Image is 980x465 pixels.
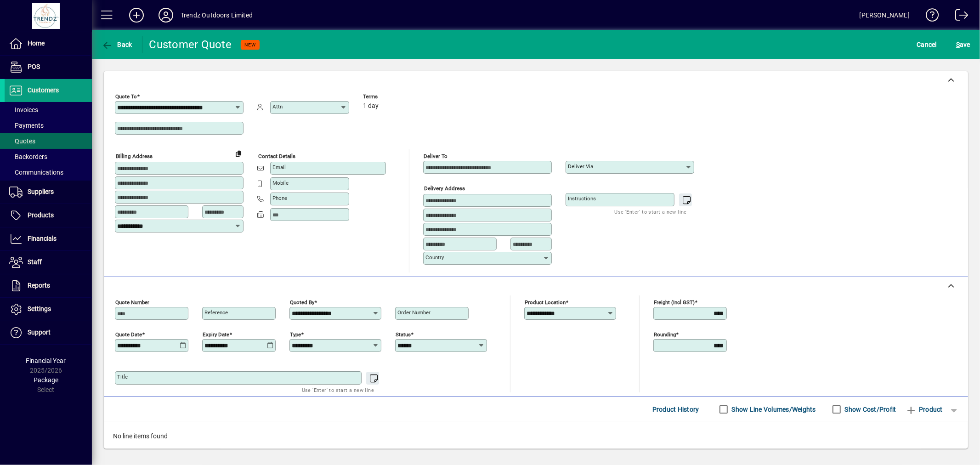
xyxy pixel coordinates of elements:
span: Back [102,41,132,48]
span: Products [28,211,54,219]
mat-label: Type [290,331,301,337]
span: Financial Year [26,357,66,364]
app-page-header-button: Back [92,36,142,53]
mat-hint: Use 'Enter' to start a new line [615,206,687,217]
span: Home [28,40,45,47]
mat-label: Attn [272,103,283,110]
mat-label: Expiry date [203,331,229,337]
a: Invoices [5,102,92,118]
mat-hint: Use 'Enter' to start a new line [302,385,374,395]
span: Suppliers [28,188,54,195]
mat-label: Order number [397,309,431,316]
a: Logout [948,2,969,32]
span: Backorders [9,153,47,160]
mat-label: Country [425,254,444,261]
label: Show Line Volumes/Weights [730,405,816,414]
span: Financials [28,235,57,242]
mat-label: Product location [525,299,566,305]
button: Copy to Delivery address [231,146,246,161]
a: POS [5,56,92,79]
button: Profile [151,7,181,23]
a: Home [5,32,92,55]
span: Communications [9,169,63,176]
span: Payments [9,122,44,129]
a: Support [5,321,92,344]
button: Back [99,36,135,53]
span: S [956,41,960,48]
a: Products [5,204,92,227]
span: Invoices [9,106,38,113]
span: Cancel [917,37,937,52]
span: Terms [363,94,418,100]
mat-label: Phone [272,195,287,201]
mat-label: Title [117,374,128,380]
button: Product [901,401,947,418]
span: Quotes [9,137,35,145]
div: Customer Quote [149,37,232,52]
a: Knowledge Base [919,2,939,32]
span: Product [906,402,943,417]
mat-label: Quote date [115,331,142,337]
mat-label: Freight (incl GST) [654,299,695,305]
a: Suppliers [5,181,92,204]
span: POS [28,63,40,70]
span: Product History [652,402,699,417]
span: Reports [28,282,50,289]
mat-label: Quoted by [290,299,314,305]
span: Customers [28,86,59,94]
span: Settings [28,305,51,312]
mat-label: Quote number [115,299,149,305]
span: NEW [244,42,256,48]
mat-label: Rounding [654,331,676,337]
span: Support [28,329,51,336]
a: Financials [5,227,92,250]
button: Product History [649,401,703,418]
mat-label: Deliver To [424,153,448,159]
a: Communications [5,164,92,180]
mat-label: Email [272,164,286,170]
span: 1 day [363,102,379,110]
mat-label: Quote To [115,93,137,100]
mat-label: Deliver via [568,163,593,170]
mat-label: Reference [204,309,228,316]
a: Settings [5,298,92,321]
span: ave [956,37,970,52]
a: Payments [5,118,92,133]
div: Trendz Outdoors Limited [181,8,253,23]
span: Package [34,376,58,384]
button: Add [122,7,151,23]
a: Quotes [5,133,92,149]
mat-label: Instructions [568,195,596,202]
label: Show Cost/Profit [843,405,896,414]
a: Backorders [5,149,92,164]
button: Cancel [915,36,940,53]
div: No line items found [104,422,968,450]
div: [PERSON_NAME] [860,8,910,23]
a: Reports [5,274,92,297]
a: Staff [5,251,92,274]
button: Save [954,36,973,53]
mat-label: Status [396,331,411,337]
span: Staff [28,258,42,266]
mat-label: Mobile [272,180,289,186]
